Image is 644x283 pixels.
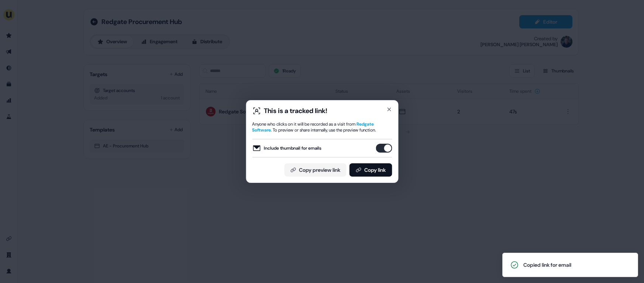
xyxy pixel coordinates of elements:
span: Redgate Software [252,121,374,133]
div: Anyone who clicks on it will be recorded as a visit from . To preview or share internally, use th... [252,121,392,133]
label: Include thumbnail for emails [252,144,321,153]
div: This is a tracked link! [264,106,327,115]
div: Copied link for email [523,261,571,269]
button: Copy preview link [284,163,346,177]
button: Copy link [349,163,392,177]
